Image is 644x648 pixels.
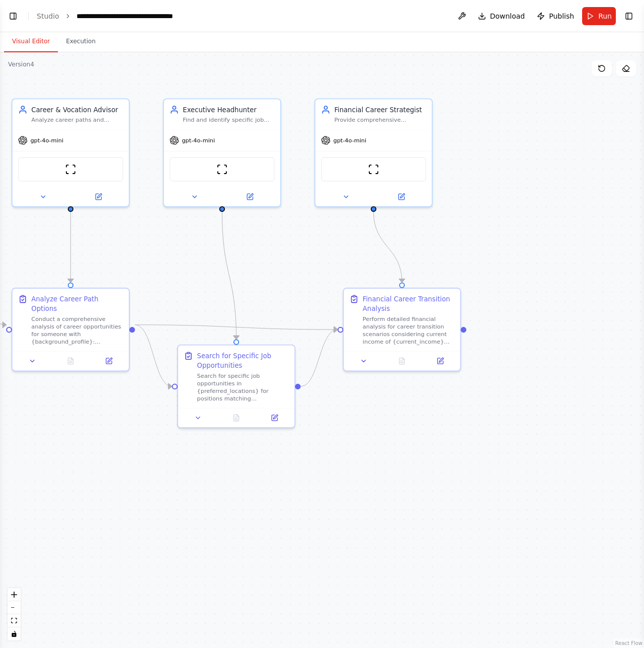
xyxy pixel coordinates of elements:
a: React Flow attribution [615,640,642,646]
div: Provide comprehensive financial analysis and strategy for career transitions, including salary ne... [334,116,426,124]
div: Financial Career StrategistProvide comprehensive financial analysis and strategy for career trans... [314,98,433,207]
button: No output available [382,355,422,367]
div: Analyze Career Path OptionsConduct a comprehensive analysis of career opportunities for someone w... [12,288,130,372]
div: Find and identify specific job opportunities for {target_position} roles in {preferred_locations}... [183,116,275,124]
img: ScrapeWebsiteTool [368,164,379,175]
div: Analyze Career Path Options [31,294,123,313]
div: Financial Career Strategist [334,105,426,115]
div: Financial Career Transition Analysis [363,294,455,313]
button: Open in side panel [93,355,125,367]
span: Download [490,11,525,21]
nav: breadcrumb [37,11,173,21]
button: Open in side panel [374,191,428,203]
span: Run [598,11,612,21]
span: gpt-4o-mini [30,137,63,144]
button: Show right sidebar [622,9,636,23]
button: No output available [216,412,257,424]
span: gpt-4o-mini [182,137,215,144]
button: Execution [58,31,104,52]
button: zoom in [8,588,21,601]
div: Analyze career paths and opportunities for professionals with {background_profile} experience, fo... [31,116,123,124]
button: Open in side panel [71,191,125,203]
button: Publish [533,7,578,25]
button: Open in side panel [223,191,276,203]
button: Open in side panel [424,355,457,367]
div: Search for Specific Job OpportunitiesSearch for specific job opportunities in {preferred_location... [177,345,295,429]
div: Executive Headhunter [183,105,275,115]
span: gpt-4o-mini [334,137,367,144]
g: Edge from 6af0b511-af67-47d4-a681-e89adc84fbe2 to 431ff21f-508b-431f-a197-63a7da008557 [135,320,338,334]
div: Conduct a comprehensive analysis of career opportunities for someone with {background_profile}: a... [31,315,123,345]
button: Open in side panel [258,412,291,424]
div: Financial Career Transition AnalysisPerform detailed financial analysis for career transition sce... [343,288,461,372]
div: Version 4 [8,60,34,68]
button: Visual Editor [4,31,58,52]
button: fit view [8,614,21,627]
img: ScrapeWebsiteTool [65,164,76,175]
button: toggle interactivity [8,627,21,640]
button: Run [582,7,616,25]
img: ScrapeWebsiteTool [216,164,228,175]
g: Edge from b4361c1c-f12c-4e99-8a26-d6d0c1cf09cd to 431ff21f-508b-431f-a197-63a7da008557 [301,325,338,391]
div: Search for specific job opportunities in {preferred_locations} for positions matching {target_pos... [197,372,289,402]
button: Download [474,7,529,25]
span: Publish [549,11,574,21]
button: No output available [51,355,91,367]
g: Edge from a773b377-faa3-4558-ba50-bccc6fd6fb80 to b4361c1c-f12c-4e99-8a26-d6d0c1cf09cd [217,212,241,339]
div: Search for Specific Job Opportunities [197,351,289,370]
button: Show left sidebar [6,9,20,23]
button: zoom out [8,601,21,614]
g: Edge from 4ee1dbb4-73d9-4aa4-a1eb-f772144f4630 to 6af0b511-af67-47d4-a681-e89adc84fbe2 [66,212,75,282]
a: Studio [37,12,59,20]
g: Edge from ca3705c3-4f3c-44fe-899f-de999778e354 to 431ff21f-508b-431f-a197-63a7da008557 [369,212,407,282]
g: Edge from 6af0b511-af67-47d4-a681-e89adc84fbe2 to b4361c1c-f12c-4e99-8a26-d6d0c1cf09cd [135,320,172,391]
div: Perform detailed financial analysis for career transition scenarios considering current income of... [363,315,455,345]
div: Executive HeadhunterFind and identify specific job opportunities for {target_position} roles in {... [163,98,281,207]
div: Career & Vocation Advisor [31,105,123,115]
div: Career & Vocation AdvisorAnalyze career paths and opportunities for professionals with {backgroun... [12,98,130,207]
div: React Flow controls [8,588,21,640]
